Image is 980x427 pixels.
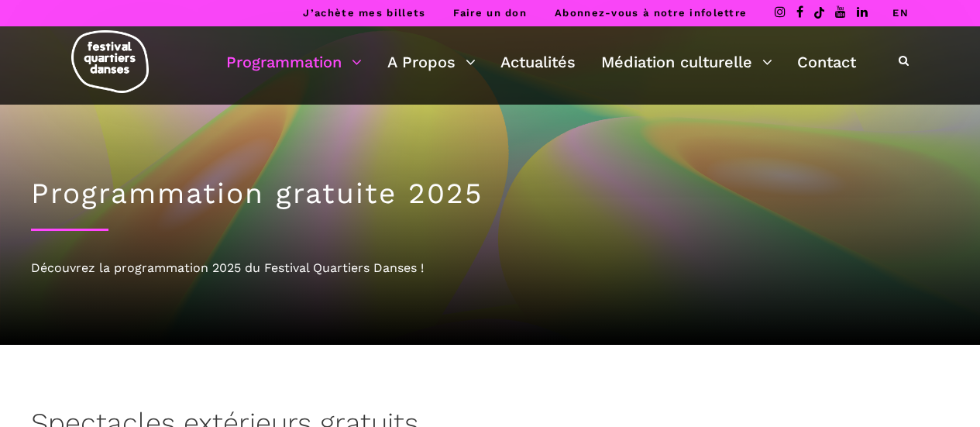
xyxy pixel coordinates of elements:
h1: Programmation gratuite 2025 [31,177,949,211]
a: EN [892,7,909,19]
a: Abonnez-vous à notre infolettre [555,7,747,19]
a: Médiation culturelle [601,49,772,75]
div: Découvrez la programmation 2025 du Festival Quartiers Danses ! [31,258,949,278]
a: J’achète mes billets [303,7,425,19]
a: Actualités [500,49,576,75]
a: Contact [797,49,856,75]
a: A Propos [387,49,476,75]
a: Programmation [226,49,362,75]
a: Faire un don [453,7,527,19]
img: logo-fqd-med [71,30,149,93]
